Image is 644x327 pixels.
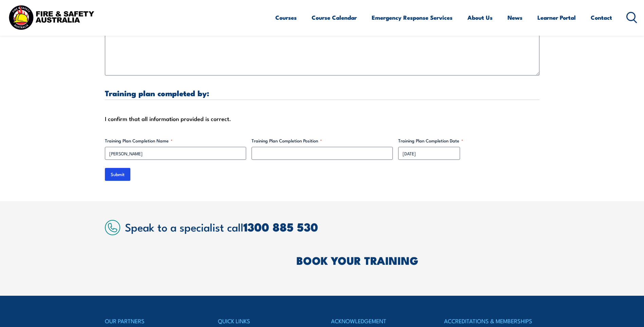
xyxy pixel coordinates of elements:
[398,147,460,160] input: dd/mm/yyyy
[243,218,318,236] a: 1300 885 530
[105,316,200,326] h4: OUR PARTNERS
[105,168,130,181] input: Submit
[125,221,539,233] h2: Speak to a specialist call
[218,316,313,326] h4: QUICK LINKS
[591,8,612,27] a: Contact
[312,8,357,27] a: Course Calendar
[398,137,539,144] label: Training Plan Completion Date
[508,8,522,27] a: News
[252,137,393,144] label: Training Plan Completion Position
[105,137,246,144] label: Training Plan Completion Name
[537,8,576,27] a: Learner Portal
[444,316,539,326] h4: ACCREDITATIONS & MEMBERSHIPS
[105,89,539,97] h3: Training plan completed by:
[296,255,539,265] h2: BOOK YOUR TRAINING
[331,316,426,326] h4: ACKNOWLEDGEMENT
[372,8,453,27] a: Emergency Response Services
[275,8,297,27] a: Courses
[105,114,539,124] div: I confirm that all information provided is correct.
[467,8,493,27] a: About Us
